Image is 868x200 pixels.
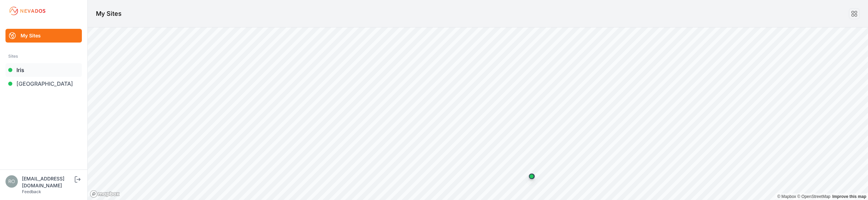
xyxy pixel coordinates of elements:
a: Map feedback [832,194,866,199]
a: My Sites [5,29,82,43]
div: Map marker [525,169,538,183]
a: Iris [5,63,82,77]
div: [EMAIL_ADDRESS][DOMAIN_NAME] [22,175,73,189]
div: Sites [8,52,79,60]
img: Nevados [8,5,47,16]
img: rono@prim.com [5,175,18,188]
a: [GEOGRAPHIC_DATA] [5,77,82,91]
h1: My Sites [96,9,122,19]
canvas: Map [88,27,868,200]
a: Mapbox [777,194,796,199]
a: Mapbox logo [90,190,120,198]
a: OpenStreetMap [797,194,830,199]
a: Feedback [22,189,41,194]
